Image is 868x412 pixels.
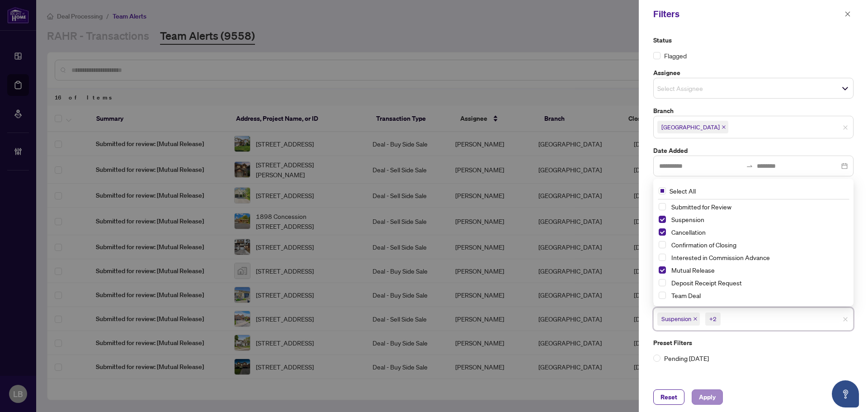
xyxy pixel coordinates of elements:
span: Confirmation of Closing [671,241,736,249]
label: Status [653,35,854,45]
span: [GEOGRAPHIC_DATA] [661,123,720,132]
span: Interested in Commission Advance [668,252,848,263]
span: close [843,125,848,130]
span: Burlington [657,121,728,133]
span: Suspension [668,214,848,225]
span: close [722,125,726,129]
span: Submitted for Review [668,201,848,212]
span: Select All [666,186,699,196]
span: Deposit Receipt Request [671,279,742,287]
span: close [844,11,851,17]
span: Interested in Commission Advance [671,253,770,261]
span: Confirmation of Closing [668,239,848,250]
span: close [843,317,848,322]
span: Reset [660,390,677,404]
button: Open asap [832,380,859,407]
span: Mutual Release [668,265,848,275]
span: Select Interested in Commission Advance [659,254,666,261]
span: Submitted for Review [671,203,731,211]
span: Mutual Release [671,266,715,274]
span: Flagged [664,51,687,61]
span: to [746,162,753,170]
span: Select Deposit Receipt Request [659,279,666,286]
span: close [693,317,698,321]
span: Pending [DATE] [660,353,712,363]
label: Assignee [653,68,854,78]
span: Suspension [657,313,700,325]
span: Cancellation [671,228,706,236]
span: Team Deal [671,291,701,299]
button: Apply [692,389,723,405]
span: Deposit Receipt Request [668,277,848,288]
span: Select Mutual Release [659,266,666,274]
span: Team Deal [668,290,848,301]
span: Select Confirmation of Closing [659,241,666,248]
span: Select Suspension [659,216,666,223]
label: Preset Filters [653,338,854,348]
span: Select Submitted for Review [659,203,666,210]
span: swap-right [746,162,753,170]
span: Apply [699,390,716,404]
label: Branch [653,106,854,116]
span: Suspension [661,314,691,323]
span: Select Team Deal [659,292,666,299]
span: Select Cancellation [659,228,666,236]
button: Reset [653,389,684,405]
label: Date Added [653,146,854,156]
span: Cancellation [668,227,848,237]
div: Filters [653,7,842,21]
span: Suspension [671,215,704,223]
div: +2 [709,314,717,323]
